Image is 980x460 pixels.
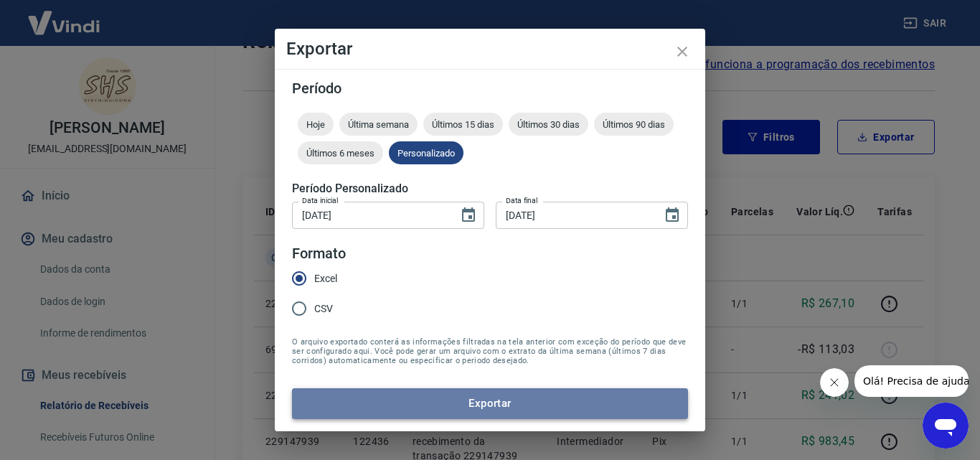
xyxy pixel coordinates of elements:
[454,201,483,230] button: Choose date, selected date is 24 de set de 2025
[339,113,418,136] div: Última semana
[298,119,334,130] span: Hoje
[314,271,337,286] span: Excel
[594,113,674,136] div: Últimos 90 dias
[292,337,688,365] span: O arquivo exportado conterá as informações filtradas na tela anterior com exceção do período que ...
[9,10,121,22] span: Olá! Precisa de ajuda?
[509,113,588,136] div: Últimos 30 dias
[298,148,383,159] span: Últimos 6 meses
[496,202,652,228] input: DD/MM/YYYY
[423,119,503,130] span: Últimos 15 dias
[506,195,538,206] label: Data final
[923,403,969,449] iframe: Botão para abrir a janela de mensagens
[314,301,333,316] span: CSV
[292,243,346,264] legend: Formato
[389,148,463,159] span: Personalizado
[286,40,694,57] h4: Exportar
[292,388,688,418] button: Exportar
[292,81,688,95] h5: Período
[820,368,849,397] iframe: Fechar mensagem
[423,113,503,136] div: Últimos 15 dias
[298,113,334,136] div: Hoje
[854,365,969,397] iframe: Mensagem da empresa
[658,201,687,230] button: Choose date, selected date is 24 de set de 2025
[298,141,383,164] div: Últimos 6 meses
[594,119,674,130] span: Últimos 90 dias
[302,195,339,206] label: Data inicial
[292,182,688,196] h5: Período Personalizado
[339,119,418,130] span: Última semana
[292,202,448,228] input: DD/MM/YYYY
[509,119,588,130] span: Últimos 30 dias
[389,141,463,164] div: Personalizado
[665,34,699,69] button: close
